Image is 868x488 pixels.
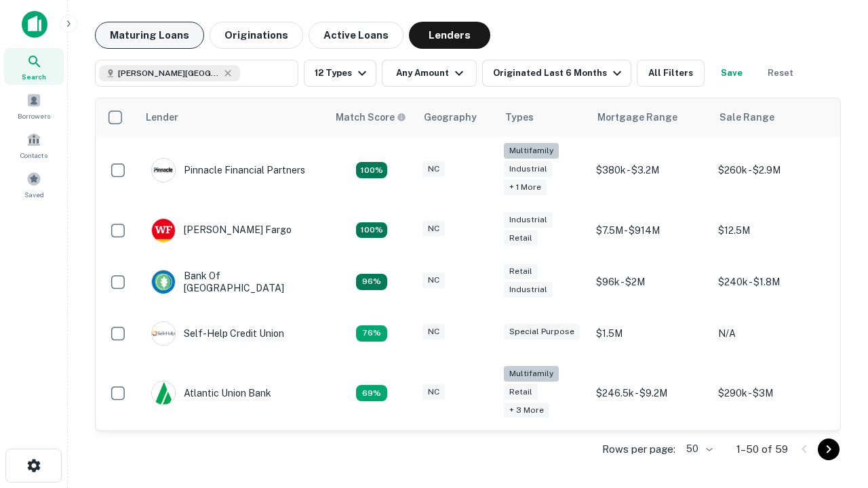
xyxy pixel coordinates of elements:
[151,381,271,405] div: Atlantic Union Bank
[152,382,175,405] img: picture
[356,222,387,239] div: Matching Properties: 15, hasApolloMatch: undefined
[711,98,833,136] th: Sale Range
[22,11,47,38] img: capitalize-icon.png
[493,65,625,81] div: Originated Last 6 Months
[152,322,175,345] img: picture
[504,161,553,177] div: Industrial
[138,98,328,136] th: Lender
[356,162,387,178] div: Matching Properties: 26, hasApolloMatch: undefined
[356,325,387,342] div: Matching Properties: 11, hasApolloMatch: undefined
[719,109,774,125] div: Sale Range
[336,110,406,125] div: Capitalize uses an advanced AI algorithm to match your search with the best lender. The match sco...
[146,109,178,125] div: Lender
[152,270,175,293] img: picture
[22,71,46,82] span: Search
[356,385,387,401] div: Matching Properties: 10, hasApolloMatch: undefined
[95,22,204,49] button: Maturing Loans
[356,274,387,290] div: Matching Properties: 14, hasApolloMatch: undefined
[422,221,445,237] div: NC
[504,384,538,400] div: Retail
[637,60,705,87] button: All Filters
[304,60,376,87] button: 12 Types
[4,127,64,163] a: Contacts
[422,324,445,340] div: NC
[602,441,675,457] p: Rows per page:
[681,439,715,459] div: 50
[328,98,416,136] th: Capitalize uses an advanced AI algorithm to match your search with the best lender. The match sco...
[589,205,711,256] td: $7.5M - $914M
[504,324,580,340] div: Special Purpose
[800,380,868,445] iframe: Chat Widget
[497,98,589,136] th: Types
[505,109,534,125] div: Types
[151,158,305,182] div: Pinnacle Financial Partners
[4,166,64,203] a: Saved
[424,109,477,125] div: Geography
[504,143,559,159] div: Multifamily
[4,87,64,124] a: Borrowers
[18,110,50,121] span: Borrowers
[151,270,314,294] div: Bank Of [GEOGRAPHIC_DATA]
[736,441,788,457] p: 1–50 of 59
[4,48,64,85] a: Search
[589,98,711,136] th: Mortgage Range
[152,159,175,182] img: picture
[152,219,175,242] img: picture
[589,308,711,359] td: $1.5M
[504,212,553,228] div: Industrial
[382,60,477,87] button: Any Amount
[589,256,711,308] td: $96k - $2M
[504,366,559,382] div: Multifamily
[336,110,403,125] h6: Match Score
[482,60,631,87] button: Originated Last 6 Months
[818,439,840,460] button: Go to next page
[504,230,538,246] div: Retail
[422,272,445,288] div: NC
[409,22,490,49] button: Lenders
[24,189,44,200] span: Saved
[422,384,445,400] div: NC
[589,136,711,205] td: $380k - $3.2M
[151,321,284,346] div: Self-help Credit Union
[711,205,833,256] td: $12.5M
[504,264,538,279] div: Retail
[422,161,445,177] div: NC
[589,359,711,428] td: $246.5k - $9.2M
[416,98,497,136] th: Geography
[711,359,833,428] td: $290k - $3M
[210,22,303,49] button: Originations
[759,60,802,87] button: Reset
[504,282,553,298] div: Industrial
[711,136,833,205] td: $260k - $2.9M
[504,180,547,195] div: + 1 more
[309,22,403,49] button: Active Loans
[118,67,220,79] span: [PERSON_NAME][GEOGRAPHIC_DATA], [GEOGRAPHIC_DATA]
[597,109,677,125] div: Mortgage Range
[151,218,292,243] div: [PERSON_NAME] Fargo
[711,256,833,308] td: $240k - $1.8M
[20,150,47,161] span: Contacts
[711,308,833,359] td: N/A
[504,403,549,418] div: + 3 more
[710,60,753,87] button: Save your search to get updates of matches that match your search criteria.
